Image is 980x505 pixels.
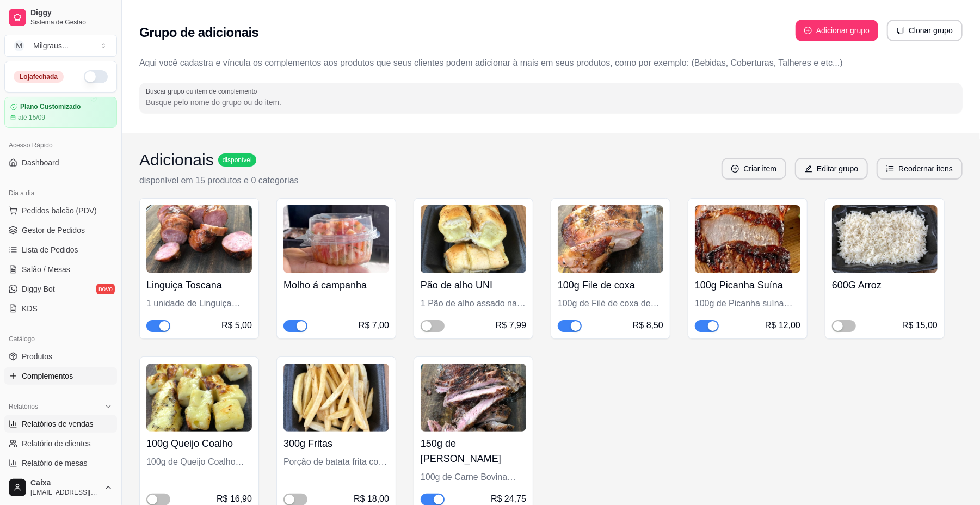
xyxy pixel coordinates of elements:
[283,205,389,273] img: product-image
[4,280,117,298] a: Diggy Botnovo
[84,70,108,83] button: Alterar Status
[22,418,94,429] span: Relatórios de vendas
[146,436,252,451] h4: 100g Queijo Coalho
[4,348,117,365] a: Produtos
[146,97,956,108] input: Buscar grupo ou item de complemento
[695,205,800,273] img: product-image
[22,303,38,314] span: KDS
[4,137,117,154] div: Acesso Rápido
[795,158,868,180] button: editEditar grupo
[832,278,938,293] h4: 600G Arroz
[695,297,800,310] div: 100g de Picanha suína assada na brasa
[20,103,81,111] article: Plano Customizado
[421,436,526,466] h4: 150g de [PERSON_NAME]
[558,297,663,310] div: 100g de Filé de coxa de frango assada na brasa
[139,24,258,41] h2: Grupo de adicionais
[22,264,70,275] span: Salão / Mesas
[22,351,52,362] span: Produtos
[421,205,526,273] img: product-image
[421,297,526,310] div: 1 Pão de alho assado na brasa
[4,154,117,171] a: Dashboard
[30,488,100,497] span: [EMAIL_ADDRESS][DOMAIN_NAME]
[283,364,389,432] img: product-image
[146,364,252,432] img: product-image
[695,278,800,293] h4: 100g Picanha Suína
[139,174,299,187] p: disponível em 15 produtos e 0 categorias
[146,297,252,310] div: 1 unidade de Linguiça Toscana assada na [GEOGRAPHIC_DATA]
[30,478,100,488] span: Caixa
[30,8,113,18] span: Diggy
[4,241,117,258] a: Lista de Pedidos
[4,202,117,219] button: Pedidos balcão (PDV)
[4,221,117,239] a: Gestor de Pedidos
[4,4,117,30] a: DiggySistema de Gestão
[421,278,526,293] h4: Pão de alho UNI
[722,158,786,180] button: plus-circleCriar item
[139,57,963,70] p: Aqui você cadastra e víncula os complementos aos produtos que seus clientes podem adicionar à mai...
[33,40,69,51] div: Milgraus ...
[4,367,117,385] a: Complementos
[4,475,117,501] button: Caixa[EMAIL_ADDRESS][DOMAIN_NAME]
[4,330,117,348] div: Catálogo
[22,205,97,216] span: Pedidos balcão (PDV)
[283,278,389,293] h4: Molho á campanha
[886,165,894,173] span: ordered-list
[421,471,526,484] div: 100g de Carne Bovina assada na brasa
[221,319,252,332] div: R$ 5,00
[877,158,963,180] button: ordered-listReodernar itens
[4,261,117,278] a: Salão / Mesas
[146,455,252,469] div: 100g de Queijo Coalho assado na brasa.
[146,278,252,293] h4: Linguiça Toscana
[558,205,663,273] img: product-image
[359,319,389,332] div: R$ 7,00
[832,205,938,273] img: product-image
[4,415,117,433] a: Relatórios de vendas
[421,364,526,432] img: product-image
[22,438,91,449] span: Relatório de clientes
[22,244,78,255] span: Lista de Pedidos
[283,436,389,451] h4: 300g Fritas
[22,284,55,294] span: Diggy Bot
[805,165,812,173] span: edit
[30,18,113,27] span: Sistema de Gestão
[14,71,64,83] div: Loja fechada
[18,113,45,122] article: até 15/09
[9,402,38,411] span: Relatórios
[4,35,117,57] button: Select a team
[146,205,252,273] img: product-image
[887,20,963,41] button: copyClonar grupo
[22,371,73,381] span: Complementos
[902,319,938,332] div: R$ 15,00
[146,87,261,96] label: Buscar grupo ou item de complemento
[4,300,117,317] a: KDS
[4,454,117,472] a: Relatório de mesas
[4,435,117,452] a: Relatório de clientes
[4,184,117,202] div: Dia a dia
[897,27,904,34] span: copy
[22,458,88,469] span: Relatório de mesas
[14,40,24,51] span: M
[283,455,389,469] div: Porção de batata frita com 300g.
[139,150,214,170] h3: Adicionais
[804,27,812,34] span: plus-circle
[22,157,59,168] span: Dashboard
[4,97,117,128] a: Plano Customizadoaté 15/09
[220,156,254,164] span: disponível
[22,225,85,236] span: Gestor de Pedidos
[765,319,800,332] div: R$ 12,00
[496,319,526,332] div: R$ 7,99
[731,165,739,173] span: plus-circle
[558,278,663,293] h4: 100g File de coxa
[633,319,663,332] div: R$ 8,50
[796,20,878,41] button: plus-circleAdicionar grupo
